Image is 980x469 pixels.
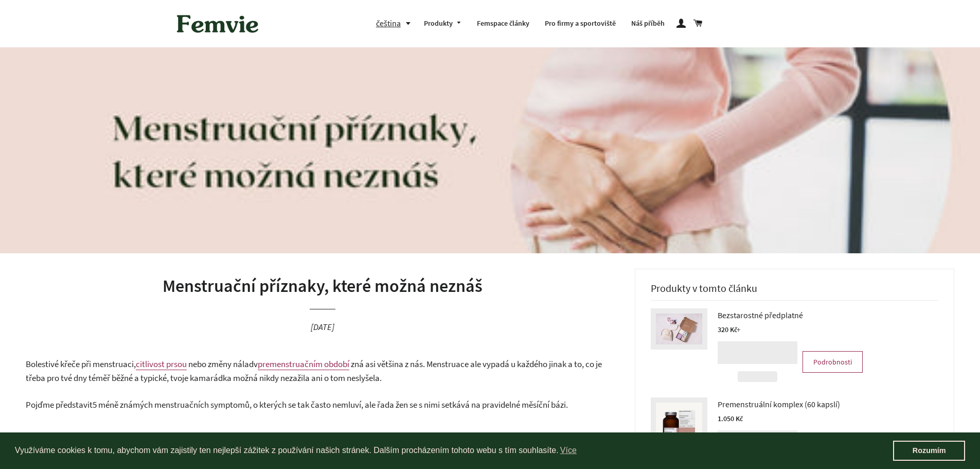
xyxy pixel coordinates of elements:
a: learn more about cookies [559,443,578,458]
span: 1.050 Kč [718,414,743,423]
span: 320 Kč [718,325,741,334]
span: v [254,358,258,370]
a: citlivost prsou [136,358,187,370]
span: Bezstarostné předplatné [718,308,803,322]
a: Premenstruální komplex (60 kapslí) 1.050 Kč [718,397,863,425]
a: Náš příběh [623,10,672,37]
a: Produkty [416,10,470,37]
a: Femspace články [469,10,537,37]
span: 5 méně známých menstruačních symptomů [93,399,250,410]
img: Femvie [171,8,264,40]
time: [DATE] [311,321,334,333]
h1: Menstruační příznaky, které možná neznáš [26,274,619,299]
span: , o kterých se tak často nemluví, ale řada žen se s nimi setkává na pravidelné měsíční bázi. [250,399,568,410]
h3: Produkty v tomto článku [651,282,938,301]
span: Bolestivé křeče při menstruaci, [26,358,136,370]
button: čeština [376,16,416,30]
a: dismiss cookie message [893,441,965,461]
a: Pro firmy a sportoviště [537,10,623,37]
a: Bezstarostné předplatné 320 Kč [718,308,863,336]
span: Pojďme představit [26,399,93,410]
a: premenstruačním období [258,358,349,370]
span: nebo změny nálad [188,358,254,370]
a: Podrobnosti [803,351,863,373]
span: premenstruačním období [258,358,349,370]
span: Premenstruální komplex (60 kapslí) [718,397,840,411]
span: citlivost prsou [136,358,187,370]
span: Využíváme cookies k tomu, abychom vám zajistily ten nejlepší zážitek z používání našich stránek. ... [15,443,893,458]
